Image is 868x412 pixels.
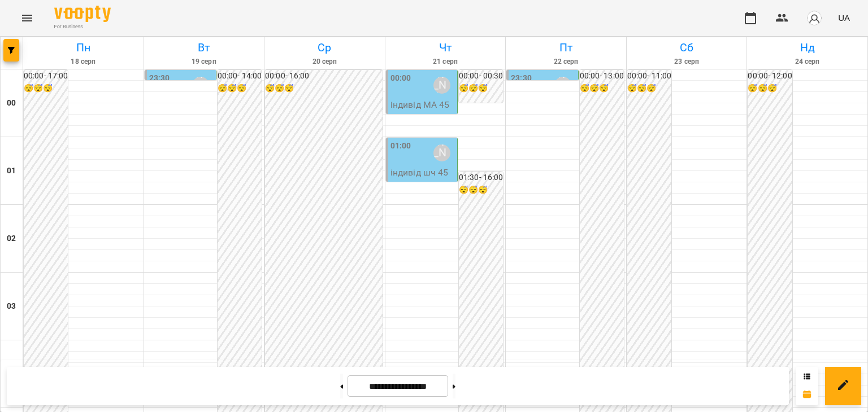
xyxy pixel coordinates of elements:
h6: Ср [266,39,383,56]
h6: 00:00 - 16:00 [265,70,383,82]
div: Мосюра Лариса [192,77,209,94]
button: Menu [14,5,41,32]
img: avatar_s.png [806,10,822,26]
h6: Чт [387,39,504,56]
label: 01:00 [390,140,411,152]
label: 23:30 [511,72,532,85]
h6: 😴😴😴 [627,82,671,95]
h6: 😴😴😴 [459,184,503,196]
h6: 01 [7,165,16,177]
h6: 😴😴😴 [265,82,383,95]
p: індивід шч 45 хв - [PERSON_NAME] [390,166,455,206]
h6: 00 [7,97,16,109]
h6: 😴😴😴 [218,82,262,95]
h6: 22 серп [507,56,624,67]
p: індивід МА 45 хв - [PERSON_NAME] [390,98,455,138]
h6: 😴😴😴 [24,82,68,95]
button: UA [834,7,854,28]
h6: 23 серп [628,56,745,67]
h6: 00:00 - 00:30 [459,70,503,82]
h6: 01:30 - 16:00 [459,172,503,184]
h6: Пн [25,39,142,56]
h6: Нд [749,39,866,56]
div: Мосюра Лариса [433,77,450,94]
h6: 20 серп [266,56,383,67]
h6: 00:00 - 12:00 [748,70,792,82]
h6: 03 [7,300,16,313]
h6: 02 [7,233,16,245]
h6: Вт [146,39,263,56]
h6: 00:00 - 13:00 [580,70,624,82]
h6: 😴😴😴 [459,82,503,95]
label: 00:00 [390,72,411,85]
div: Мосюра Лариса [554,77,571,94]
h6: 00:00 - 11:00 [627,70,671,82]
h6: 😴😴😴 [580,82,624,95]
h6: 24 серп [749,56,866,67]
h6: 21 серп [387,56,504,67]
h6: 18 серп [25,56,142,67]
span: For Business [54,23,111,30]
h6: 00:00 - 14:00 [218,70,262,82]
img: Voopty Logo [54,6,111,22]
h6: Пт [507,39,624,56]
h6: 00:00 - 17:00 [24,70,68,82]
h6: 19 серп [146,56,263,67]
label: 23:30 [149,72,170,85]
h6: Сб [628,39,745,56]
span: UA [838,12,850,24]
div: Мосюра Лариса [433,144,450,161]
h6: 😴😴😴 [748,82,792,95]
